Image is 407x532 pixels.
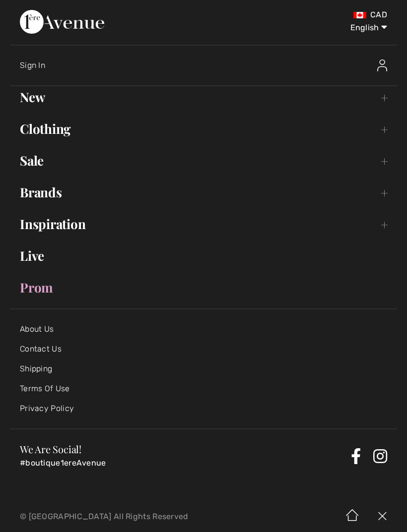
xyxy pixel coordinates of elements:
[20,364,52,373] a: Shipping
[240,10,387,20] div: CAD
[20,444,347,454] h3: We Are Social!
[20,458,347,468] p: #boutique1ereAvenue
[20,513,240,520] p: © [GEOGRAPHIC_DATA] All Rights Reserved
[20,384,70,393] a: Terms Of Use
[20,344,62,354] a: Contact Us
[351,448,361,464] a: Facebook
[20,404,74,413] a: Privacy Policy
[10,118,397,140] a: Clothing
[20,324,54,334] a: About Us
[20,50,397,81] a: Sign InSign In
[338,501,367,532] img: Home
[10,213,397,235] a: Inspiration
[20,60,45,70] span: Sign In
[367,501,397,532] img: X
[377,59,387,71] img: Sign In
[20,10,104,34] img: 1ère Avenue
[10,86,397,108] a: New
[10,181,397,203] a: Brands
[10,277,397,298] a: Prom
[10,150,397,172] a: Sale
[10,245,397,267] a: Live
[373,448,387,464] a: Instagram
